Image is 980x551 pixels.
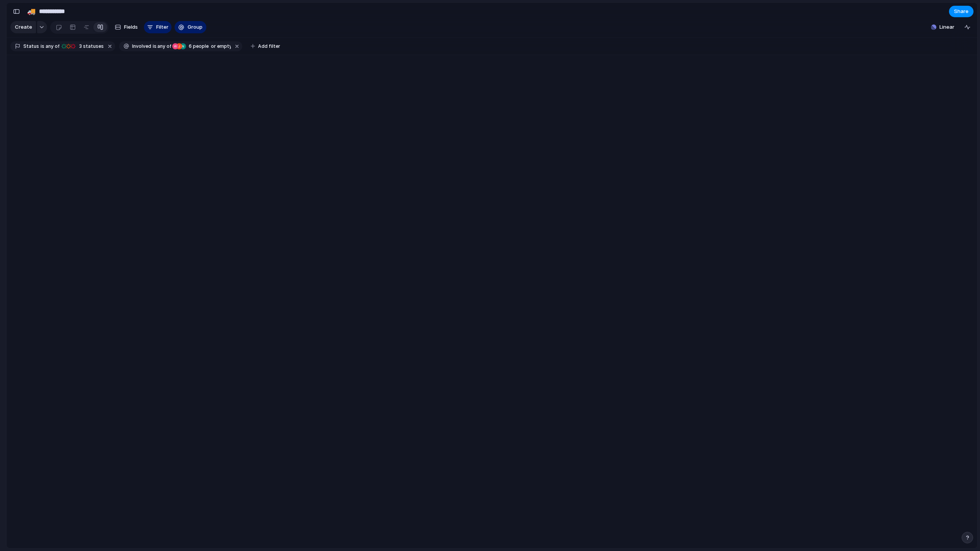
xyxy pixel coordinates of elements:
span: 3 [77,43,83,49]
button: 🚚 [25,5,38,18]
span: or empty [210,43,231,50]
span: Group [188,23,203,31]
button: isany of [39,42,61,51]
button: 3 statuses [60,42,105,51]
span: Create [15,23,32,31]
div: 🚚 [27,6,36,16]
span: Fields [124,23,138,31]
span: any of [44,43,59,50]
span: Add filter [258,43,280,50]
span: any of [157,43,171,50]
button: isany of [151,42,173,51]
button: Filter [144,21,171,33]
button: Share [949,6,973,17]
span: 6 [186,43,193,49]
button: Group [175,21,206,33]
button: Linear [928,21,957,33]
span: is [153,43,157,50]
button: Create [10,21,36,33]
span: Status [23,43,39,50]
span: Involved [132,43,151,50]
span: people [186,43,209,50]
button: Fields [112,21,141,33]
button: Add filter [246,41,285,52]
span: Share [954,8,969,15]
button: 6 peopleor empty [172,42,232,51]
span: Linear [939,23,954,31]
span: statuses [77,43,104,50]
span: is [41,43,44,50]
span: Filter [156,23,168,31]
